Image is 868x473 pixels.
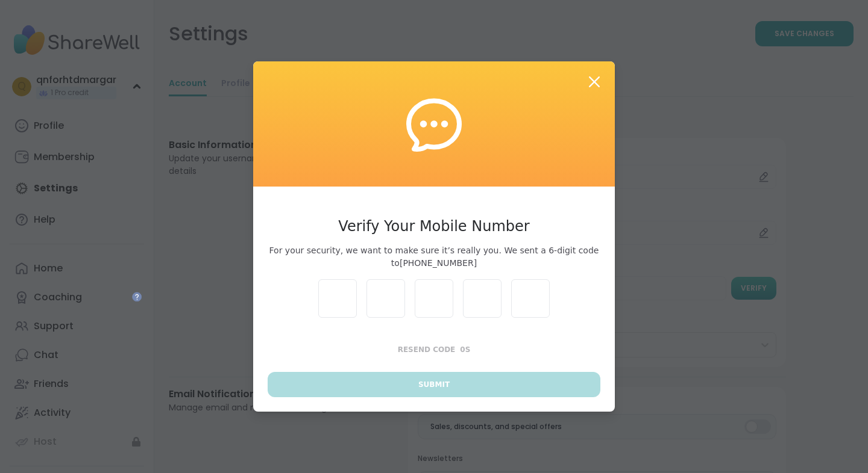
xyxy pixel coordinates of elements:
[398,345,456,354] span: Resend Code
[268,215,600,237] h3: Verify Your Mobile Number
[268,372,600,397] button: Submit
[460,345,470,354] span: 0 s
[268,244,600,270] span: For your security, we want to make sure it’s really you. We sent a 6-digit code to [PHONE_NUMBER]
[268,337,600,362] button: Resend Code0s
[132,292,142,301] iframe: Spotlight
[418,379,450,390] span: Submit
